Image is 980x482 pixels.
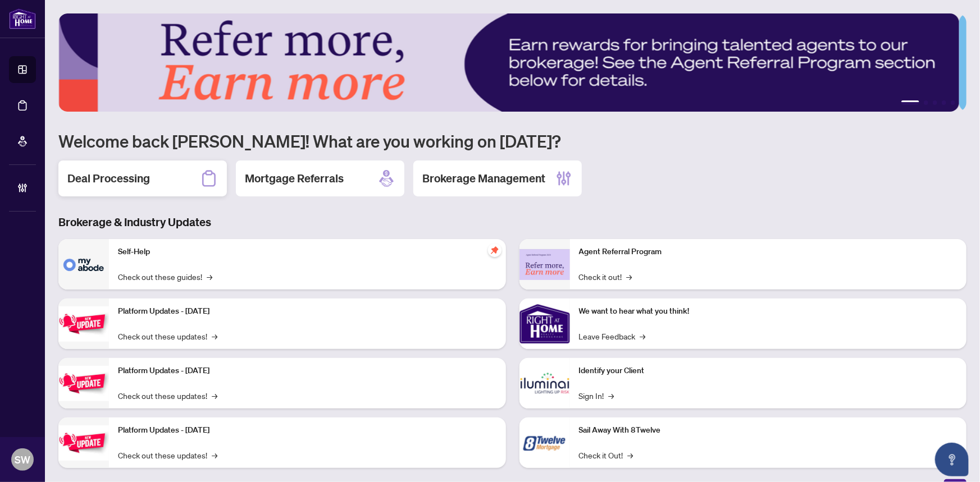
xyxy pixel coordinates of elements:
[519,358,570,408] img: Identify your Client
[640,330,646,342] span: →
[519,417,570,468] img: Sail Away With 8Twelve
[118,365,497,377] p: Platform Updates - [DATE]
[58,239,109,290] img: Self-Help
[67,171,150,186] h2: Deal Processing
[118,389,217,402] a: Check out these updates!→
[118,246,497,258] p: Self-Help
[579,246,958,258] p: Agent Referral Program
[58,13,959,112] img: Slide 0
[118,305,497,318] p: Platform Updates - [DATE]
[609,389,614,402] span: →
[422,171,545,186] h2: Brokerage Management
[212,389,217,402] span: →
[58,366,109,401] img: Platform Updates - July 8, 2025
[935,443,969,476] button: Open asap
[942,100,946,105] button: 4
[58,214,967,230] h3: Brokerage & Industry Updates
[118,424,497,437] p: Platform Updates - [DATE]
[207,270,212,283] span: →
[9,8,36,29] img: logo
[579,424,958,437] p: Sail Away With 8Twelve
[924,100,928,105] button: 2
[951,100,955,105] button: 5
[118,270,212,283] a: Check out these guides!→
[58,306,109,342] img: Platform Updates - July 21, 2025
[488,244,502,257] span: pushpin
[519,299,570,349] img: We want to hear what you think!
[212,330,217,342] span: →
[58,130,967,152] h1: Welcome back [PERSON_NAME]! What are you working on [DATE]?
[579,449,633,461] a: Check it Out!→
[579,365,958,377] p: Identify your Client
[212,449,217,461] span: →
[579,330,646,342] a: Leave Feedback→
[579,389,614,402] a: Sign In!→
[118,449,217,461] a: Check out these updates!→
[58,425,109,461] img: Platform Updates - June 23, 2025
[933,100,937,105] button: 3
[579,270,632,283] a: Check it out!→
[627,270,632,283] span: →
[628,449,633,461] span: →
[118,330,217,342] a: Check out these updates!→
[15,452,30,467] span: SW
[579,305,958,318] p: We want to hear what you think!
[519,249,570,280] img: Agent Referral Program
[245,171,344,186] h2: Mortgage Referrals
[901,100,919,105] button: 1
